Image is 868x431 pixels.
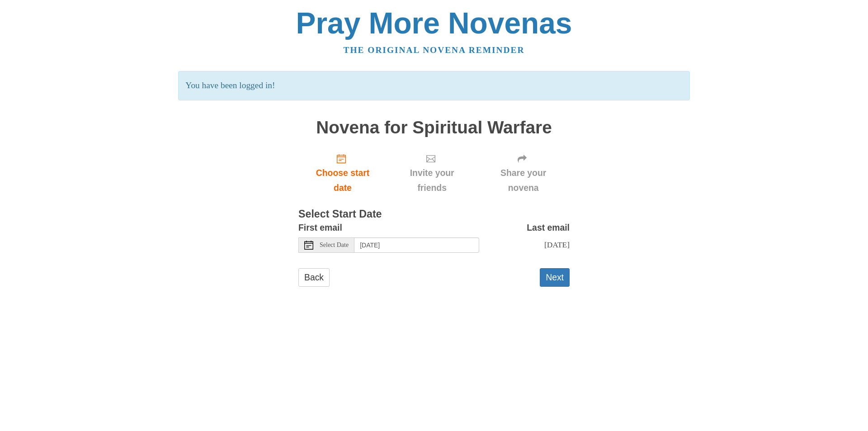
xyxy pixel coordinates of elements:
[477,146,570,200] div: Click "Next" to confirm your start date first.
[298,220,342,235] label: First email
[387,146,477,200] div: Click "Next" to confirm your start date first.
[298,268,330,287] a: Back
[307,166,378,195] span: Choose start date
[344,45,525,55] a: The original novena reminder
[298,208,570,220] h3: Select Start Date
[298,118,570,137] h1: Novena for Spiritual Warfare
[396,166,468,195] span: Invite your friends
[540,268,570,287] button: Next
[178,71,689,100] p: You have been logged in!
[544,240,570,249] span: [DATE]
[298,146,387,200] a: Choose start date
[320,242,349,248] span: Select Date
[527,220,570,235] label: Last email
[296,6,572,40] a: Pray More Novenas
[486,166,561,195] span: Share your novena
